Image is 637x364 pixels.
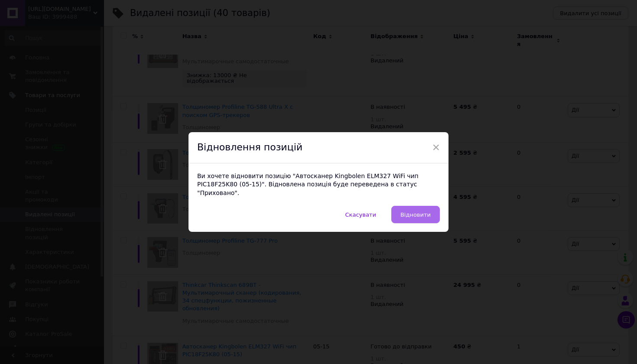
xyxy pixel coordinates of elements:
div: Відновлення позицій [188,132,448,163]
button: Відновити [391,206,440,223]
span: Скасувати [345,211,376,218]
span: × [432,140,440,155]
span: Відновити [400,211,431,218]
button: Скасувати [336,206,385,223]
p: Ви хочете відновити позицію "Автосканер Kingbolen ELM327 WiFi чип PIC18F25K80 (05-15)". Відновлен... [197,172,440,198]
